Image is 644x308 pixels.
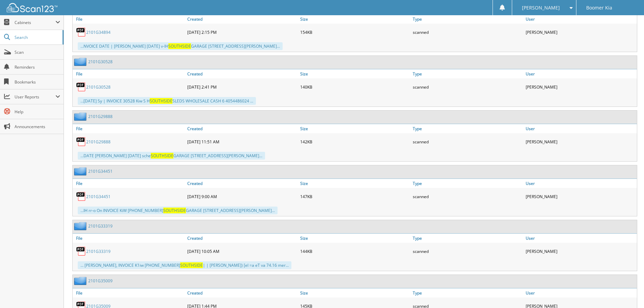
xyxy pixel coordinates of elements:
span: Help [15,109,60,115]
a: 2101G29888 [88,114,113,119]
div: [PERSON_NAME] [524,244,637,258]
div: scanned [411,244,524,258]
span: SOUTHSIDE [168,43,191,49]
a: File [73,234,186,243]
a: Size [299,288,411,298]
div: [PERSON_NAME] [524,190,637,203]
img: PDF.png [76,246,86,256]
a: Size [299,69,411,78]
span: Announcements [15,124,60,129]
div: [PERSON_NAME] [524,135,637,148]
a: Size [299,179,411,188]
div: scanned [411,135,524,148]
a: Size [299,15,411,24]
div: scanned [411,25,524,39]
a: Size [299,124,411,133]
span: Boomer Kia [586,6,612,10]
a: User [524,69,637,78]
a: 2101G33319 [88,223,113,229]
div: scanned [411,190,524,203]
a: Type [411,234,524,243]
span: Bookmarks [15,79,60,85]
a: Type [411,288,524,298]
span: Reminders [15,64,60,70]
a: 2101G35009 [88,278,113,284]
img: folder2.png [74,277,88,285]
a: 2101G30528 [88,59,113,65]
div: ...IH rr-o On INVOICE KiW [PHONE_NUMBER] GARAGE [STREET_ADDRESS][PERSON_NAME]... [78,207,278,214]
a: 2101G29888 [86,139,111,145]
a: File [73,179,186,188]
span: SOUTHSIDE [180,262,203,268]
img: folder2.png [74,57,88,66]
div: 147KB [299,190,411,203]
img: PDF.png [76,27,86,37]
a: 2101G33319 [86,248,111,254]
img: PDF.png [76,137,86,147]
img: PDF.png [76,191,86,202]
a: User [524,124,637,133]
div: ...DATE [PERSON_NAME] [DATE] sche GARAGE [STREET_ADDRESS][PERSON_NAME]... [78,152,265,160]
div: [DATE] 2:41 PM [186,80,299,94]
div: [DATE] 10:05 AM [186,244,299,258]
a: Type [411,15,524,24]
img: folder2.png [74,222,88,230]
a: User [524,234,637,243]
span: [PERSON_NAME] [522,6,560,10]
a: Created [186,179,299,188]
span: SOUTHSIDE [150,98,172,104]
a: User [524,15,637,24]
span: User Reports [15,94,55,100]
a: File [73,124,186,133]
a: User [524,179,637,188]
span: SOUTHSIDE [151,153,173,159]
span: Cabinets [15,20,55,25]
a: Size [299,234,411,243]
a: 2101G34451 [86,194,111,199]
a: File [73,15,186,24]
img: folder2.png [74,112,88,121]
div: [PERSON_NAME] [524,25,637,39]
a: Created [186,288,299,298]
div: ... [PERSON_NAME], INVOICE K1iw [PHONE_NUMBER] | | [PERSON_NAME]) [el =a eT va 74.16 mer... [78,261,291,269]
a: Created [186,234,299,243]
div: 140KB [299,80,411,94]
a: 2101G34894 [86,29,111,35]
div: ...[DATE] Sy | INVOICE 30528 Kiw S H SLEDS WHOLESALE CASH 6 4054486024 ... [78,97,256,105]
a: Created [186,69,299,78]
div: 142KB [299,135,411,148]
div: 154KB [299,25,411,39]
span: Search [15,34,59,40]
img: scan123-logo-white.svg [7,3,57,12]
a: File [73,69,186,78]
a: Type [411,69,524,78]
div: [DATE] 2:15 PM [186,25,299,39]
img: PDF.png [76,82,86,92]
span: Scan [15,49,60,55]
div: [PERSON_NAME] [524,80,637,94]
a: File [73,288,186,298]
div: [DATE] 9:00 AM [186,190,299,203]
span: SOUTHSIDE [163,208,186,213]
iframe: Chat Widget [610,276,644,308]
a: Created [186,124,299,133]
img: folder2.png [74,167,88,175]
a: Type [411,179,524,188]
a: 2101G34451 [88,168,113,174]
div: ...NVOICE DATE | [PERSON_NAME] [DATE] v-IH GARAGE [STREET_ADDRESS][PERSON_NAME]... [78,42,283,50]
a: 2101G30528 [86,84,111,90]
a: Type [411,124,524,133]
div: [DATE] 11:51 AM [186,135,299,148]
div: scanned [411,80,524,94]
div: 144KB [299,244,411,258]
a: User [524,288,637,298]
a: Created [186,15,299,24]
